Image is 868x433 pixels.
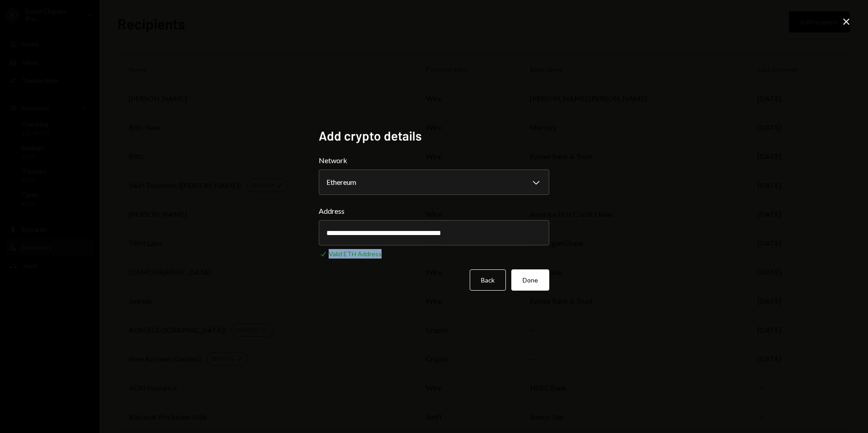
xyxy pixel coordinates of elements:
[470,269,506,291] button: Back
[319,206,549,216] label: Address
[329,249,382,259] div: Valid ETH Address
[319,155,549,166] label: Network
[511,269,549,291] button: Done
[319,127,549,145] h2: Add crypto details
[319,169,549,195] button: Network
